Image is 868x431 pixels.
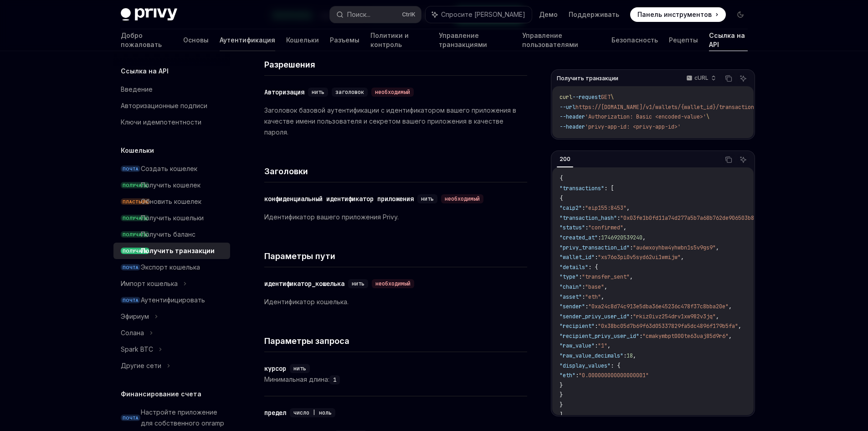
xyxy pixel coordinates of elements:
[335,88,364,96] font: заголовок
[113,161,230,177] a: ПОЧТАСоздать кошелек
[121,329,144,337] font: Солана
[560,175,563,182] span: {
[604,283,607,291] span: ,
[729,303,732,310] span: ,
[264,409,286,417] font: предел
[220,36,275,44] font: Аутентификация
[286,29,319,51] a: Кошельки
[560,313,630,320] span: "sender_privy_user_id"
[588,264,598,271] span: : {
[611,362,620,369] span: : {
[669,36,698,44] font: Рецепты
[121,67,169,75] font: Ссылка на API
[539,10,558,19] a: Демо
[183,36,209,44] font: Основы
[598,322,738,330] span: "0x38bc05d7b69f63d05337829fa5dc4896f179b5fa"
[623,224,627,231] span: ,
[123,183,148,188] font: ПОЛУЧАТЬ
[113,292,230,308] a: ПОЧТААутентифицировать
[123,199,149,204] font: ПЛАСТЫРЬ
[141,296,205,304] font: Аутентифицировать
[627,204,630,212] span: ,
[585,123,681,130] span: 'privy-app-id: <privy-app-id>'
[601,93,611,101] span: GET
[716,313,719,320] span: ,
[264,213,399,221] font: Идентификатор вашего приложения Privy.
[723,73,734,84] button: Скопировать содержимое из блока кода
[421,195,434,203] font: нить
[630,244,633,251] span: :
[113,193,230,210] a: ПЛАСТЫРЬОбновить кошелек
[121,146,154,154] font: Кошельки
[220,29,275,51] a: Аутентификация
[611,93,614,101] span: \
[582,273,630,280] span: "transfer_sent"
[560,391,563,399] span: }
[141,181,200,189] font: Получить кошелек
[560,362,611,369] span: "display_values"
[264,88,304,96] font: Авторизация
[706,113,709,120] span: \
[113,114,230,130] a: Ключи идемпотентности
[522,29,601,51] a: Управление пользователями
[560,382,563,389] span: }
[729,332,732,340] span: ,
[611,29,658,51] a: Безопасность
[585,293,601,301] span: "eth"
[694,74,709,81] font: cURL
[121,312,149,320] font: Эфириум
[560,372,575,379] span: "eth"
[113,81,230,98] a: Введение
[585,303,588,310] span: :
[560,273,579,280] span: "type"
[560,244,630,251] span: "privy_transaction_id"
[113,226,230,243] a: ПОЛУЧАТЬПолучить баланс
[709,29,747,51] a: Ссылка на API
[604,185,614,192] span: : [
[630,273,633,280] span: ,
[627,352,633,359] span: 18
[560,214,617,222] span: "transaction_hash"
[575,372,579,379] span: :
[330,36,360,44] font: Разъемы
[123,249,148,254] font: ПОЛУЧАТЬ
[595,322,598,330] span: :
[585,113,706,120] span: 'Authorization: Basic <encoded-value>'
[620,214,837,222] span: "0x03fe1b0fd11a74d277a5b7a68b762de906503b82cbce2fc791250fd2b77cf137"
[375,280,411,287] font: необходимый
[582,293,585,301] span: :
[123,216,148,221] font: ПОЛУЧАТЬ
[121,345,153,353] font: Spark BTC
[539,10,558,18] font: Демо
[264,298,349,306] font: Идентификатор кошелька.
[560,342,595,349] span: "raw_value"
[585,224,588,231] span: :
[121,102,207,109] font: Авторизационные подписи
[426,6,532,23] button: Спросите [PERSON_NAME]
[598,342,607,349] span: "1"
[123,415,139,421] font: ПОЧТА
[611,36,658,44] font: Безопасность
[330,6,421,23] button: Поиск...CtrlK
[633,244,716,251] span: "au6wxoyhbw4yhwbn1s5v9gs9"
[375,88,410,96] font: необходимый
[601,234,642,241] span: 1746920539240
[286,36,319,44] font: Кошельки
[329,375,340,384] code: 1
[623,352,627,359] span: :
[560,322,595,330] span: "recipient"
[121,85,153,93] font: Введение
[113,259,230,275] a: ПОЧТАЭкспорт кошелька
[141,214,204,222] font: Получить кошельки
[264,251,335,261] font: Параметры пути
[560,113,585,120] span: --header
[560,93,572,101] span: curl
[560,401,563,409] span: }
[312,88,324,96] font: нить
[633,352,636,359] span: ,
[588,303,729,310] span: "0xa24c8d74c913e5dba36e45236c478f37c8bba20e"
[630,313,633,320] span: :
[569,10,619,19] a: Поддерживать
[113,177,230,193] a: ПОЛУЧАТЬПолучить кошелек
[113,210,230,226] a: ПОЛУЧАТЬПолучить кошельки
